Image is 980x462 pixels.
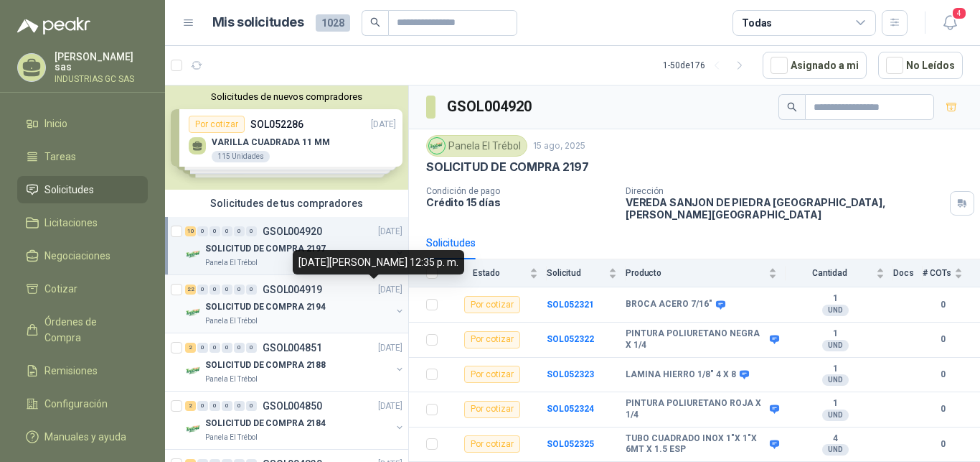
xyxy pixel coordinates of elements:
[185,226,196,236] div: 10
[951,6,967,20] span: 4
[786,259,893,287] th: Cantidad
[378,225,402,239] p: [DATE]
[185,246,202,263] img: Company Logo
[165,190,408,217] div: Solicitudes de tus compradores
[786,433,885,445] b: 4
[547,404,594,414] a: SOL052324
[547,300,594,310] a: SOL052321
[185,401,196,411] div: 2
[937,10,963,36] button: 4
[44,363,98,379] span: Remisiones
[246,226,257,236] div: 0
[17,176,148,203] a: Solicitudes
[426,186,614,196] p: Condición de pago
[370,17,380,27] span: search
[44,429,126,445] span: Manuales y ayuda
[205,432,258,443] p: Panela El Trébol
[426,135,527,157] div: Panela El Trébol
[878,52,963,79] button: No Leídos
[263,401,322,411] p: GSOL004850
[209,285,220,295] div: 0
[185,420,202,438] img: Company Logo
[763,52,867,79] button: Asignado a mi
[17,209,148,236] a: Licitaciones
[17,17,90,34] img: Logo peakr
[44,396,108,412] span: Configuración
[742,15,772,31] div: Todas
[185,223,405,269] a: 10 0 0 0 0 0 GSOL004920[DATE] Company LogoSOLICITUD DE COMPRA 2197Panela El Trébol
[822,340,849,351] div: UND
[786,398,885,410] b: 1
[222,226,232,236] div: 0
[55,52,148,72] p: [PERSON_NAME] sas
[464,296,520,313] div: Por cotizar
[185,285,196,295] div: 22
[626,369,736,381] b: LAMINA HIERRO 1/8" 4 X 8
[626,398,766,420] b: PINTURA POLIURETANO ROJA X 1/4
[263,343,322,353] p: GSOL004851
[185,281,405,327] a: 22 0 0 0 0 0 GSOL004919[DATE] Company LogoSOLICITUD DE COMPRA 2194Panela El Trébol
[209,226,220,236] div: 0
[626,299,712,310] b: BROCA ACERO 7/16"
[426,235,476,251] div: Solicitudes
[185,343,196,353] div: 2
[533,139,585,153] p: 15 ago, 2025
[222,343,232,353] div: 0
[464,401,520,418] div: Por cotizar
[547,259,626,287] th: Solicitud
[205,315,258,327] p: Panela El Trébol
[185,339,405,385] a: 2 0 0 0 0 0 GSOL004851[DATE] Company LogoSOLICITUD DE COMPRA 2188Panela El Trébol
[822,444,849,456] div: UND
[547,268,606,278] span: Solicitud
[17,143,148,170] a: Tareas
[378,341,402,355] p: [DATE]
[44,116,67,131] span: Inicio
[426,160,589,175] p: SOLICITUD DE COMPRA 2197
[205,359,326,372] p: SOLICITUD DE COMPRA 2188
[205,417,326,430] p: SOLICITUD DE COMPRA 2184
[234,285,245,295] div: 0
[205,242,326,256] p: SOLICITUD DE COMPRA 2197
[17,423,148,451] a: Manuales y ayuda
[293,250,464,274] div: [DATE][PERSON_NAME] 12:35 p. m.
[17,242,148,269] a: Negociaciones
[893,259,923,287] th: Docs
[234,401,245,411] div: 0
[547,439,594,449] b: SOL052325
[923,268,951,278] span: # COTs
[378,399,402,413] p: [DATE]
[222,285,232,295] div: 0
[17,275,148,302] a: Cotizar
[626,186,944,196] p: Dirección
[209,343,220,353] div: 0
[171,91,402,102] button: Solicitudes de nuevos compradores
[205,257,258,269] p: Panela El Trébol
[626,433,766,456] b: TUBO CUADRADO INOX 1"X 1"X 6MT X 1.5 ESP
[626,196,944,221] p: VEREDA SANJON DE PIEDRA [GEOGRAPHIC_DATA] , [PERSON_NAME][GEOGRAPHIC_DATA]
[547,369,594,379] a: SOL052323
[822,305,849,316] div: UND
[923,368,963,382] b: 0
[212,12,304,33] h1: Mis solicitudes
[197,401,208,411] div: 0
[209,401,220,411] div: 0
[263,285,322,295] p: GSOL004919
[246,343,257,353] div: 0
[447,96,534,118] h3: GSOL004920
[246,401,257,411] div: 0
[547,334,594,344] a: SOL052322
[222,401,232,411] div: 0
[923,259,980,287] th: # COTs
[55,75,148,83] p: INDUSTRIAS GC SAS
[17,110,148,137] a: Inicio
[822,410,849,421] div: UND
[205,300,326,314] p: SOLICITUD DE COMPRA 2194
[426,196,614,208] p: Crédito 15 días
[822,374,849,386] div: UND
[197,226,208,236] div: 0
[44,281,77,297] span: Cotizar
[626,328,766,351] b: PINTURA POLIURETANO NEGRA X 1/4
